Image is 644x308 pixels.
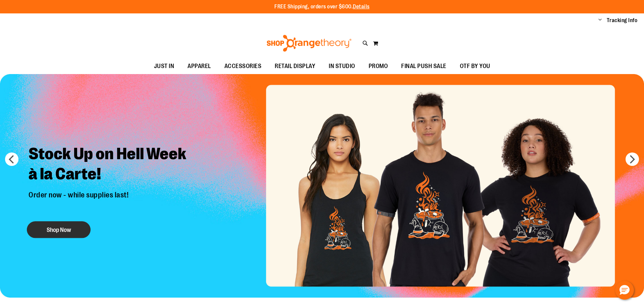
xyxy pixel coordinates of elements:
a: APPAREL [181,59,218,74]
span: IN STUDIO [329,59,355,74]
span: ACCESSORIES [224,59,262,74]
span: FINAL PUSH SALE [401,59,446,74]
a: JUST IN [147,59,181,74]
button: prev [5,152,18,166]
a: Stock Up on Hell Week à la Carte! Order now - while supplies last! Shop Now [23,139,198,241]
a: RETAIL DISPLAY [268,59,322,74]
p: FREE Shipping, orders over $600. [274,3,370,11]
button: Shop Now [27,221,91,238]
a: FINAL PUSH SALE [394,59,453,74]
a: ACCESSORIES [218,59,268,74]
a: Details [353,4,370,10]
button: Hello, have a question? Let’s chat. [615,281,634,300]
span: RETAIL DISPLAY [275,59,315,74]
h2: Stock Up on Hell Week à la Carte! [23,139,198,191]
a: IN STUDIO [322,59,362,74]
a: Tracking Info [607,17,638,24]
img: Shop Orangetheory [266,35,353,52]
a: PROMO [362,59,395,74]
button: Account menu [598,17,602,24]
span: PROMO [369,59,388,74]
span: OTF BY YOU [460,59,490,74]
button: next [626,152,639,166]
span: APPAREL [187,59,211,74]
span: JUST IN [154,59,174,74]
a: OTF BY YOU [453,59,497,74]
p: Order now - while supplies last! [23,191,198,214]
